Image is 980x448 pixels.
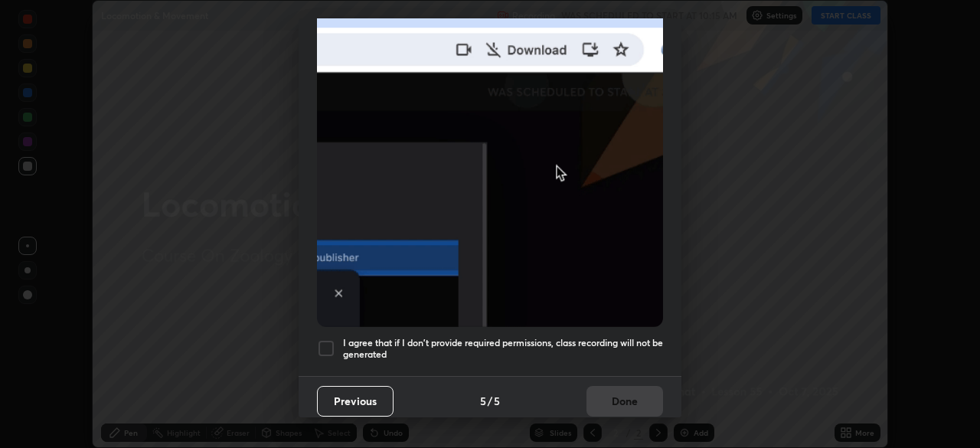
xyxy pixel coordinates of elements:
h4: 5 [494,393,500,409]
button: Previous [317,386,394,417]
h4: 5 [480,393,486,409]
h5: I agree that if I don't provide required permissions, class recording will not be generated [343,337,663,361]
h4: / [488,393,492,409]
